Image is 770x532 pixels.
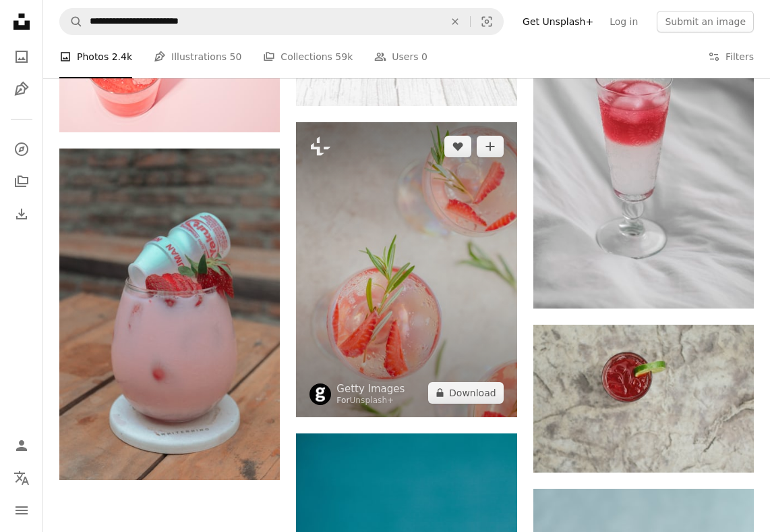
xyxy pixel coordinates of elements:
[8,136,35,163] a: Explore
[336,382,405,396] a: Getty Images
[336,396,405,406] div: For
[296,122,516,417] img: Summer drink with white sparkling wine. Homemade refreshing fruit cocktail or punch with champagn...
[8,497,35,524] button: Menu
[59,308,280,320] a: a jar of strawberry jam
[59,8,504,35] form: Find visuals sitewide
[471,9,503,34] button: Visual search
[335,49,353,64] span: 59k
[8,43,35,70] a: Photos
[59,149,280,480] img: a jar of strawberry jam
[8,201,35,228] a: Download History
[533,325,754,472] img: drinking glass with red liquid
[428,382,504,404] button: Download
[533,392,754,404] a: drinking glass with red liquid
[154,35,241,78] a: Illustrations 50
[263,35,353,78] a: Collections 59k
[349,396,394,405] a: Unsplash+
[374,35,427,78] a: Users 0
[60,9,83,34] button: Search Unsplash
[230,49,242,64] span: 50
[8,8,35,38] a: Home — Unsplash
[296,263,516,275] a: Summer drink with white sparkling wine. Homemade refreshing fruit cocktail or punch with champagn...
[444,136,471,157] button: Like
[657,11,754,32] button: Submit an image
[440,9,470,34] button: Clear
[601,11,646,32] a: Log in
[421,49,427,64] span: 0
[533,136,754,149] a: A glass filled with liquid sitting on top of a bed
[309,383,331,405] img: Go to Getty Images's profile
[8,464,35,491] button: Language
[8,432,35,459] a: Log in / Sign up
[514,11,601,32] a: Get Unsplash+
[8,168,35,195] a: Collections
[8,76,35,103] a: Illustrations
[477,136,504,157] button: Add to Collection
[708,35,754,78] button: Filters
